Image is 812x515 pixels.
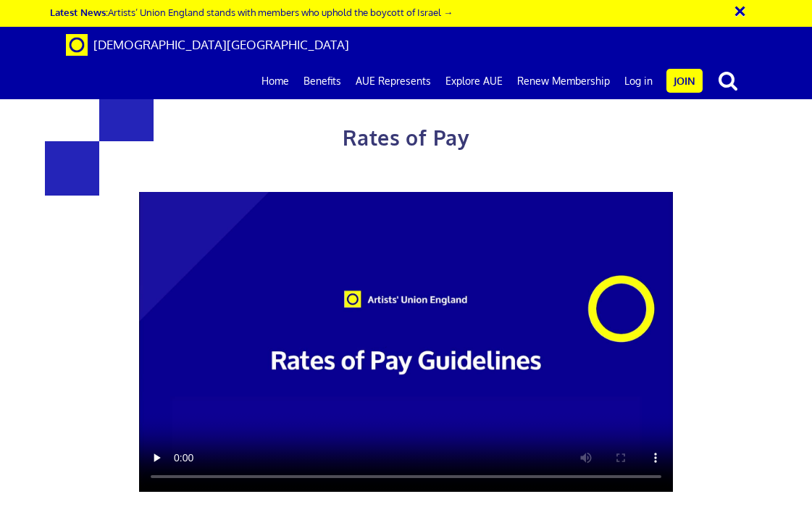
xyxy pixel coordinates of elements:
a: Log in [617,63,660,99]
a: AUE Represents [348,63,438,99]
a: Brand [DEMOGRAPHIC_DATA][GEOGRAPHIC_DATA] [55,27,360,63]
span: [DEMOGRAPHIC_DATA][GEOGRAPHIC_DATA] [93,37,349,52]
a: Join [666,69,703,93]
a: Benefits [296,63,348,99]
a: Home [254,63,296,99]
span: Rates of Pay [343,125,469,151]
a: Explore AUE [438,63,510,99]
button: search [706,65,750,96]
a: Latest News:Artists’ Union England stands with members who uphold the boycott of Israel → [50,6,453,18]
a: Renew Membership [510,63,617,99]
strong: Latest News: [50,6,108,18]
